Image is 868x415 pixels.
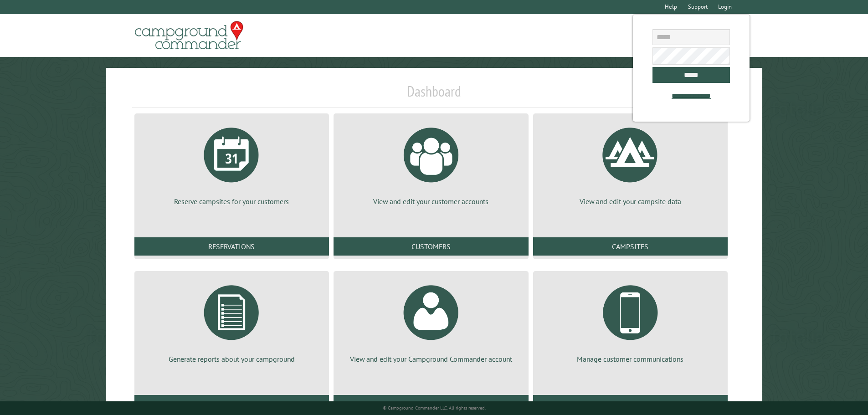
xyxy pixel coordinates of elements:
[145,121,318,206] a: Reserve campsites for your customers
[544,121,717,206] a: View and edit your campsite data
[134,395,329,413] a: Reports
[145,354,318,364] p: Generate reports about your campground
[544,196,717,206] p: View and edit your campsite data
[544,354,717,364] p: Manage customer communications
[145,196,318,206] p: Reserve campsites for your customers
[344,196,517,206] p: View and edit your customer accounts
[544,278,717,364] a: Manage customer communications
[533,237,728,256] a: Campsites
[383,405,486,411] small: © Campground Commander LLC. All rights reserved.
[132,18,246,53] img: Campground Commander
[334,237,528,256] a: Customers
[344,121,517,206] a: View and edit your customer accounts
[344,278,517,364] a: View and edit your Campground Commander account
[533,395,728,413] a: Communications
[344,354,517,364] p: View and edit your Campground Commander account
[334,395,528,413] a: Account
[132,82,736,108] h1: Dashboard
[134,237,329,256] a: Reservations
[145,278,318,364] a: Generate reports about your campground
